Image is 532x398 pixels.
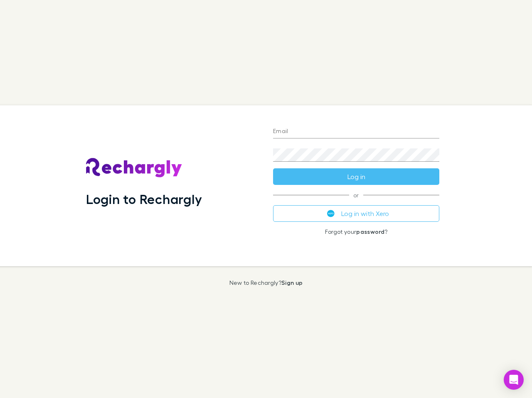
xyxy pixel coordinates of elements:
a: password [356,228,384,235]
img: Xero's logo [327,210,335,217]
img: Rechargly's Logo [86,158,182,178]
p: New to Rechargly? [229,279,303,286]
button: Log in [273,168,439,185]
a: Sign up [281,279,303,286]
h1: Login to Rechargly [86,191,202,207]
p: Forgot your ? [273,228,439,235]
button: Log in with Xero [273,205,439,222]
div: Open Intercom Messenger [504,370,524,390]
